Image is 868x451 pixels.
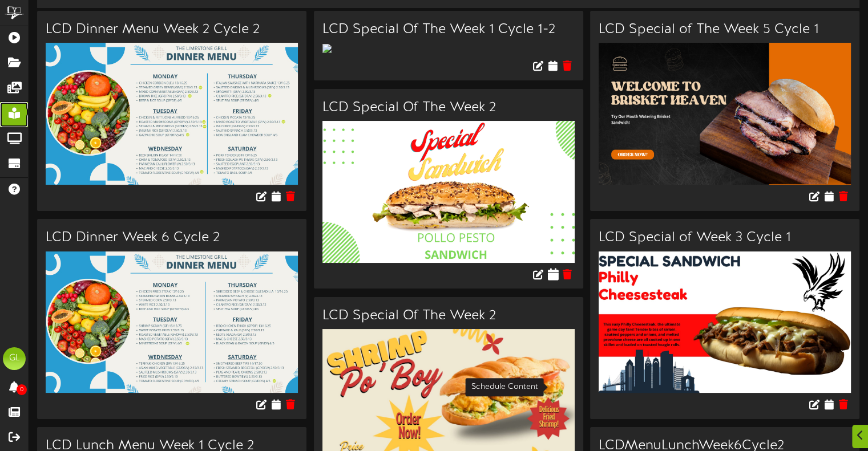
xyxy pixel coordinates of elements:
[46,251,298,393] img: 88d57aad-d36a-4390-8ceb-69591469082f.jpg
[599,230,851,245] h3: LCD Special of Week 3 Cycle 1
[322,308,575,323] h3: LCD Special Of The Week 2
[599,22,851,37] h3: LCD Special of The Week 5 Cycle 1
[17,384,27,395] span: 0
[599,43,851,185] img: 85f89799-798d-4a8a-b982-f3912575325f.jpg
[599,251,851,393] img: 2da503b1-023d-43db-8e7c-db111f0b1a40.jpg
[322,44,332,53] img: 6a7185f4-1d5b-4081-84d6-b30e2dbd5a06.png
[46,230,298,245] h3: LCD Dinner Week 6 Cycle 2
[46,43,298,185] img: 7e56ae8f-b8c7-453d-acc0-22d951d5c8af.jpg
[322,22,575,37] h3: LCD Special Of The Week 1 Cycle 1-2
[3,347,26,370] div: GL
[322,121,575,263] img: b78d9e88-5393-47d5-9f17-572a45b15a8d.jpg
[46,22,298,37] h3: LCD Dinner Menu Week 2 Cycle 2
[322,100,575,115] h3: LCD Special Of The Week 2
